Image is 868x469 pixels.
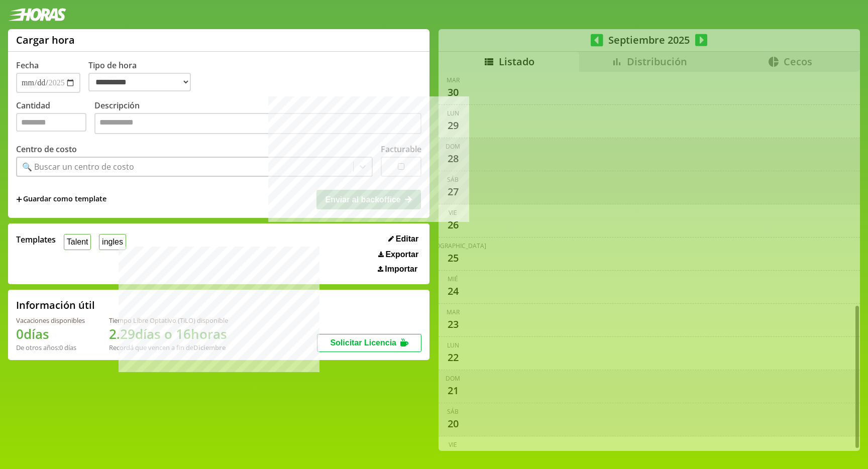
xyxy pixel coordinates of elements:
[385,265,417,274] span: Importar
[16,298,95,312] h2: Información útil
[330,338,396,347] span: Solicitar Licencia
[88,60,199,93] label: Tipo de hora
[385,250,418,259] span: Exportar
[16,33,75,47] h1: Cargar hora
[16,60,39,71] label: Fecha
[16,234,56,245] span: Templates
[99,234,126,250] button: ingles
[396,234,418,244] span: Editar
[16,325,85,343] h1: 0 días
[381,144,421,155] label: Facturable
[16,343,85,352] div: De otros años: 0 días
[88,73,191,91] select: Tipo de hora
[64,234,91,250] button: Talent
[16,194,22,205] span: +
[317,334,421,352] button: Solicitar Licencia
[16,194,106,205] span: +Guardar como template
[385,234,421,244] button: Editar
[193,343,226,352] b: Diciembre
[375,250,421,260] button: Exportar
[109,316,228,325] div: Tiempo Libre Optativo (TiLO) disponible
[16,144,77,155] label: Centro de costo
[16,316,85,325] div: Vacaciones disponibles
[94,100,421,137] label: Descripción
[22,161,134,172] div: 🔍 Buscar un centro de costo
[16,113,86,132] input: Cantidad
[16,100,94,137] label: Cantidad
[94,113,421,134] textarea: Descripción
[109,325,228,343] h1: 2.29 días o 16 horas
[8,8,66,21] img: logotipo
[109,343,228,352] div: Recordá que vencen a fin de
